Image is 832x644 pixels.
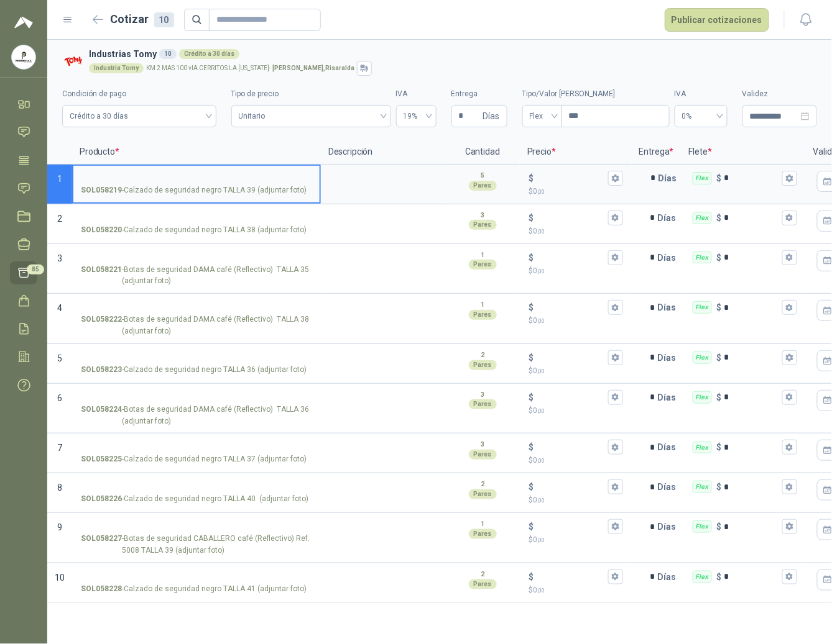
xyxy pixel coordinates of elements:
[536,253,606,262] input: $$0,00
[536,443,606,452] input: $$0,00
[12,45,35,69] img: Company Logo
[536,303,606,312] input: $$0,00
[179,49,239,59] div: Crédito a 30 días
[693,442,712,454] div: Flex
[57,174,62,184] span: 1
[675,88,728,100] label: IVA
[608,569,623,584] button: $$0,00
[469,529,497,539] div: Pares
[469,181,497,191] div: Pares
[81,224,307,236] p: - Calzado de seguridad negro TALLA 38 (adjuntar foto)
[81,264,122,288] strong: SOL058221
[529,225,623,237] p: $
[608,479,623,494] button: $$0,00
[57,353,62,363] span: 5
[81,453,307,465] p: - Calzado de seguridad negro TALLA 37 (adjuntar foto)
[693,351,712,364] div: Flex
[481,211,484,220] p: 3
[57,443,62,453] span: 7
[529,584,623,596] p: $
[469,260,497,270] div: Pares
[537,188,545,195] span: ,00
[608,350,623,365] button: $$0,00
[537,497,545,504] span: ,00
[537,457,545,464] span: ,00
[81,493,122,505] strong: SOL058226
[10,261,37,284] a: 85
[658,245,682,270] p: Días
[782,390,797,405] button: Flex $
[537,587,545,594] span: ,00
[724,353,780,362] input: Flex $
[81,314,122,337] strong: SOL058222
[537,317,545,324] span: ,00
[529,480,534,494] p: $
[14,15,33,30] img: Logo peakr
[537,228,545,235] span: ,00
[520,140,632,165] p: Precio
[154,12,174,27] div: 10
[469,579,497,589] div: Pares
[81,522,312,532] input: SOL058227-Botas de seguridad CABALLERO café (Reflectivo) Ref. 5008 TALLA 39 (adjuntar foto)
[481,350,484,360] p: 2
[782,569,797,584] button: Flex $
[724,522,780,532] input: Flex $
[693,481,712,493] div: Flex
[81,184,122,196] strong: SOL058219
[782,519,797,534] button: Flex $
[529,351,534,365] p: $
[481,519,484,529] p: 1
[682,107,720,125] span: 0%
[724,253,780,262] input: Flex $
[533,496,545,504] span: 0
[81,393,312,402] input: SOL058224-Botas de seguridad DAMA café (Reflectivo) TALLA 36 (adjuntar foto)
[658,385,682,410] p: Días
[658,435,682,460] p: Días
[682,140,806,165] p: Flete
[693,391,712,404] div: Flex
[724,173,780,183] input: Flex $
[81,493,308,505] p: - Calzado de seguridad negro TALLA 40 (adjuntar foto)
[70,107,209,125] span: Crédito a 30 días
[62,88,216,100] label: Condición de pago
[529,391,534,404] p: $
[81,573,312,582] input: SOL058228-Calzado de seguridad negro TALLA 41 (adjuntar foto)
[608,250,623,265] button: $$0,00
[658,474,682,499] p: Días
[27,265,44,274] span: 85
[469,489,497,499] div: Pares
[717,351,722,365] p: $
[57,253,62,263] span: 3
[529,211,534,225] p: $
[717,391,722,404] p: $
[445,140,520,165] p: Cantidad
[536,353,606,362] input: $$0,00
[658,295,682,320] p: Días
[530,107,555,125] span: Flex
[81,264,312,288] p: - Botas de seguridad DAMA café (Reflectivo) TALLA 35 (adjuntar foto)
[533,535,545,544] span: 0
[81,303,312,312] input: SOL058222-Botas de seguridad DAMA café (Reflectivo) TALLA 38 (adjuntar foto)
[62,51,84,73] img: Company Logo
[81,314,312,337] p: - Botas de seguridad DAMA café (Reflectivo) TALLA 38 (adjuntar foto)
[396,88,437,100] label: IVA
[481,250,484,260] p: 1
[469,450,497,460] div: Pares
[481,440,484,450] p: 3
[81,253,312,263] input: SOL058221-Botas de seguridad DAMA café (Reflectivo) TALLA 35 (adjuntar foto)
[782,171,797,186] button: Flex $
[536,572,606,581] input: $$0,00
[717,251,722,265] p: $
[533,366,545,375] span: 0
[693,172,712,184] div: Flex
[529,186,623,197] p: $
[782,300,797,315] button: Flex $
[81,353,312,363] input: SOL058223-Calzado de seguridad negro TALLA 36 (adjuntar foto)
[81,404,312,427] p: - Botas de seguridad DAMA café (Reflectivo) TALLA 36 (adjuntar foto)
[57,483,62,492] span: 8
[272,65,354,71] strong: [PERSON_NAME] , Risaralda
[658,166,682,191] p: Días
[81,364,122,376] strong: SOL058223
[782,440,797,455] button: Flex $
[533,456,545,465] span: 0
